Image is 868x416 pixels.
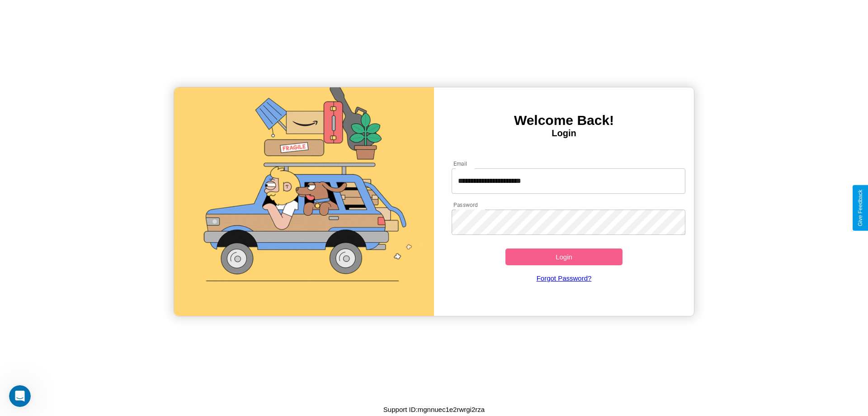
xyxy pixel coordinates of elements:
label: Password [453,201,477,209]
h3: Welcome Back! [434,113,694,128]
a: Forgot Password? [447,265,681,291]
div: Give Feedback [857,190,863,226]
p: Support ID: mgnnuec1e2rwrgi2rza [383,403,485,416]
button: Login [505,249,623,265]
iframe: Intercom live chat [9,385,31,407]
img: gif [174,87,434,316]
h4: Login [434,128,694,139]
label: Email [453,160,467,167]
